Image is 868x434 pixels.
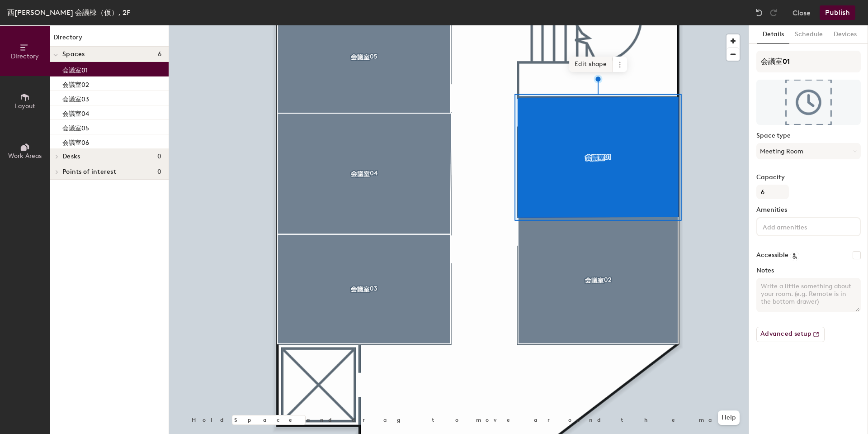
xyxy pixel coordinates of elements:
span: Desks [62,153,80,160]
label: Capacity [756,174,861,181]
p: 会議室06 [62,136,89,147]
span: Edit shape [569,57,613,72]
img: Redo [769,8,778,17]
p: 会議室02 [62,78,89,89]
span: 6 [158,51,161,58]
h1: Directory [50,33,169,47]
img: The space named 会議室01 [756,80,861,125]
button: Close [793,5,811,20]
p: 会議室05 [62,122,89,132]
span: 0 [157,168,161,176]
button: Advanced setup [756,327,825,342]
label: Amenities [756,206,861,214]
span: Work Areas [8,152,42,160]
img: Undo [755,8,764,17]
label: Notes [756,267,861,274]
p: 会議室04 [62,107,89,118]
span: 0 [157,153,161,160]
button: Help [718,410,740,425]
p: 会議室03 [62,93,89,103]
span: Spaces [62,51,85,58]
label: Space type [756,132,861,139]
button: Meeting Room [756,143,861,159]
button: Details [757,25,789,44]
button: Publish [820,5,855,20]
span: Points of interest [62,168,116,176]
p: 会議室01 [62,64,88,74]
input: Add amenities [761,221,842,232]
div: 西[PERSON_NAME] 会議棟（仮）, 2F [7,7,130,18]
label: Accessible [756,252,788,259]
button: Schedule [789,25,828,44]
button: Devices [828,25,862,44]
span: Directory [11,52,39,60]
span: Layout [15,102,35,110]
